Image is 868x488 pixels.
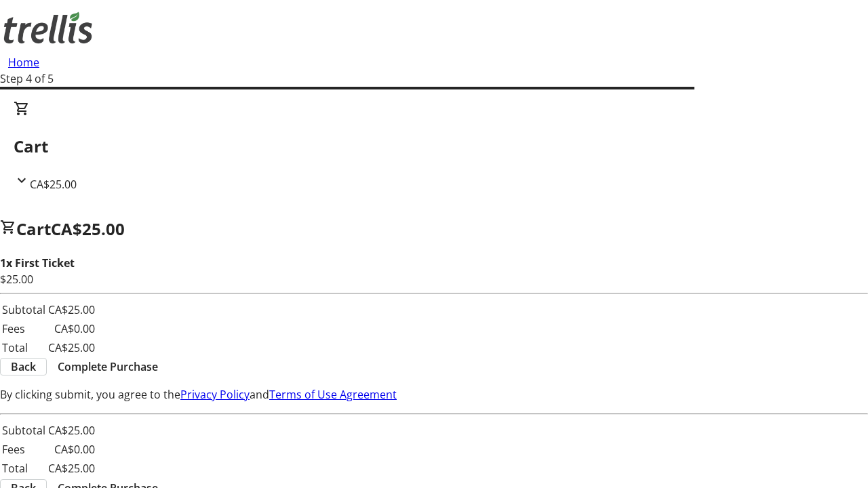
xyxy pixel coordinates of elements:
td: CA$0.00 [47,441,96,458]
span: CA$25.00 [51,218,125,240]
a: Privacy Policy [180,387,250,402]
span: Back [11,359,36,375]
button: Complete Purchase [47,359,169,375]
td: CA$25.00 [47,460,96,477]
td: CA$25.00 [47,301,96,319]
td: Fees [1,441,46,458]
td: Subtotal [1,301,46,319]
td: Fees [1,320,46,338]
td: Subtotal [1,422,46,439]
td: Total [1,339,46,357]
h2: Cart [14,134,854,159]
td: CA$0.00 [47,320,96,338]
td: CA$25.00 [47,422,96,439]
div: CartCA$25.00 [14,100,854,192]
td: Total [1,460,46,477]
a: Terms of Use Agreement [269,387,397,402]
span: Complete Purchase [58,359,158,375]
span: Cart [16,218,51,240]
span: CA$25.00 [30,177,77,192]
td: CA$25.00 [47,339,96,357]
